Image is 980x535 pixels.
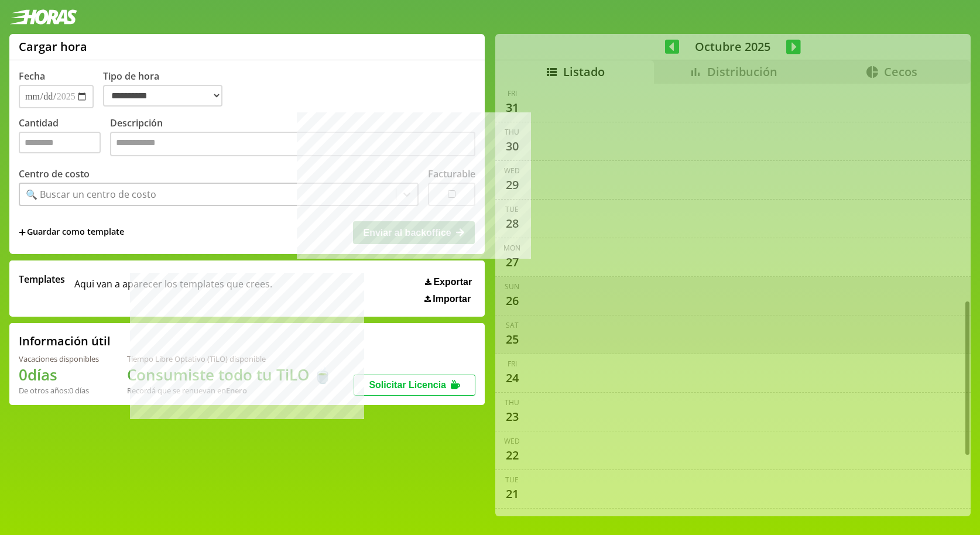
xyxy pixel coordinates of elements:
[26,188,156,201] div: 🔍 Buscar un centro de costo
[19,385,99,396] div: De otros años: 0 días
[354,375,475,396] button: Solicitar Licencia
[74,273,272,304] span: Aqui van a aparecer los templates que crees.
[110,132,475,156] textarea: Descripción
[19,364,99,385] h1: 0 días
[9,9,77,25] img: logotipo
[19,226,124,239] span: +Guardar como template
[103,85,222,107] select: Tipo de hora
[19,167,90,180] label: Centro de costo
[127,364,332,385] h1: Consumiste todo tu TiLO 🍵
[19,116,110,159] label: Cantidad
[226,385,247,396] b: Enero
[19,39,87,54] h1: Cargar hora
[127,354,332,364] div: Tiempo Libre Optativo (TiLO) disponible
[433,294,471,304] span: Importar
[127,385,332,396] div: Recordá que se renuevan en
[103,70,232,108] label: Tipo de hora
[19,273,65,286] span: Templates
[369,380,446,390] span: Solicitar Licencia
[19,132,101,153] input: Cantidad
[19,354,99,364] div: Vacaciones disponibles
[422,276,475,288] button: Exportar
[19,333,111,349] h2: Información útil
[110,116,475,159] label: Descripción
[428,167,475,180] label: Facturable
[19,226,26,239] span: +
[19,70,45,83] label: Fecha
[433,277,472,287] span: Exportar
